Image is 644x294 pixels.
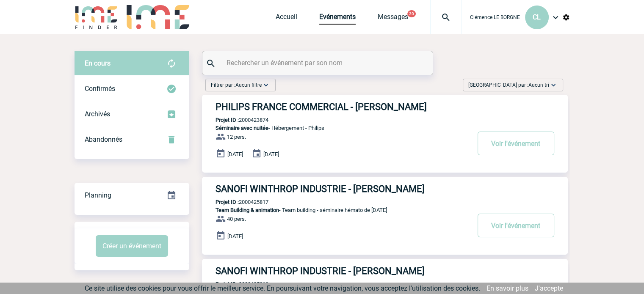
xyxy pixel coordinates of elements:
h3: SANOFI WINTHROP INDUSTRIE - [PERSON_NAME] [216,266,470,276]
span: Ce site utilise des cookies pour vous offrir le meilleur service. En poursuivant votre navigation... [85,284,480,292]
img: baseline_expand_more_white_24dp-b.png [549,81,558,89]
span: En cours [85,59,111,67]
div: Retrouvez ici tous vos évènements avant confirmation [75,51,189,76]
span: [DATE] [227,233,243,239]
span: 12 pers. [227,134,246,140]
button: Créer un événement [96,235,168,257]
span: CL [533,13,541,21]
span: Abandonnés [85,135,122,143]
p: - Team building - séminaire hémato de [DATE] [202,207,470,213]
p: 2000423874 [202,117,268,123]
button: Voir l'événement [478,214,554,237]
span: [DATE] [227,151,243,157]
span: [GEOGRAPHIC_DATA] par : [468,81,549,89]
span: [DATE] [263,151,279,157]
a: Messages [378,13,408,25]
div: Retrouvez ici tous vos événements organisés par date et état d'avancement [75,183,189,208]
a: SANOFI WINTHROP INDUSTRIE - [PERSON_NAME] [202,184,568,194]
span: 40 pers. [227,216,246,222]
div: Retrouvez ici tous les événements que vous avez décidé d'archiver [75,102,189,127]
span: Planning [85,191,111,199]
span: Archivés [85,110,110,118]
a: Accueil [276,13,297,25]
button: Voir l'événement [478,132,554,155]
h3: PHILIPS FRANCE COMMERCIAL - [PERSON_NAME] [216,102,470,112]
span: Clémence LE BORGNE [470,14,520,20]
b: Projet ID : [216,281,239,287]
a: J'accepte [535,284,563,292]
input: Rechercher un événement par son nom [224,57,413,69]
span: Confirmés [85,85,115,93]
button: 30 [407,10,416,17]
a: En savoir plus [486,284,528,292]
img: IME-Finder [75,5,119,29]
span: Aucun tri [528,82,549,88]
span: Filtrer par : [211,81,262,89]
span: Team Building & animation [216,207,279,213]
a: PHILIPS FRANCE COMMERCIAL - [PERSON_NAME] [202,102,568,112]
p: 2000425817 [202,199,268,205]
a: Evénements [319,13,356,25]
span: Séminaire avec nuitée [216,125,268,131]
b: Projet ID : [216,199,239,205]
h3: SANOFI WINTHROP INDUSTRIE - [PERSON_NAME] [216,184,470,194]
span: Aucun filtre [235,82,262,88]
a: Planning [75,182,189,207]
img: baseline_expand_more_white_24dp-b.png [262,81,270,89]
b: Projet ID : [216,117,239,123]
a: SANOFI WINTHROP INDUSTRIE - [PERSON_NAME] [202,266,568,276]
div: Retrouvez ici tous vos événements annulés [75,127,189,152]
p: 2000425818 [202,281,268,287]
p: - Hébergement - Philips [202,125,470,131]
